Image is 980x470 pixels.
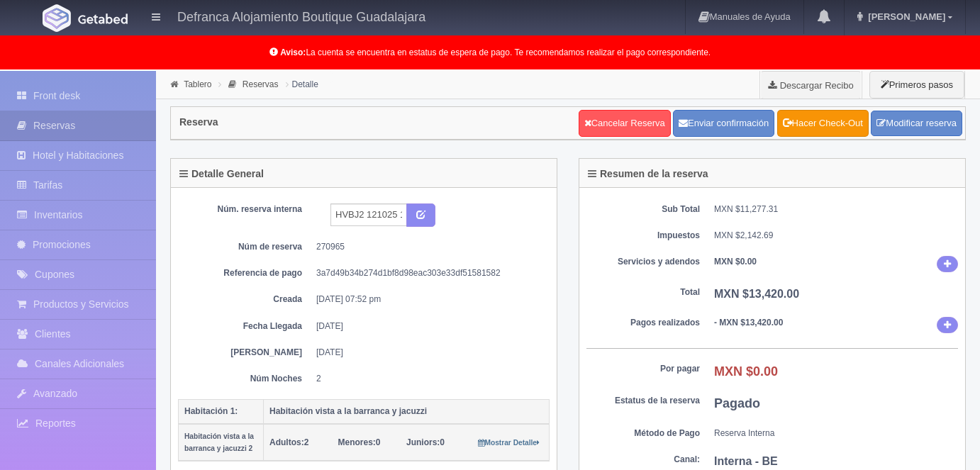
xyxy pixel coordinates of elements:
dt: Núm Noches [189,373,302,385]
dd: 3a7d49b34b274d1bf8d98eac303e33df51581582 [316,267,539,279]
span: 2 [269,437,308,447]
h4: Reserva [179,117,218,128]
b: - MXN $13,420.00 [714,318,783,328]
h4: Detalle General [179,169,264,179]
dd: [DATE] 07:52 pm [316,293,539,306]
span: 0 [406,437,445,447]
dt: Fecha Llegada [189,320,302,332]
dt: Canal: [586,454,700,466]
a: Reservas [243,79,279,89]
dd: MXN $11,277.31 [714,203,958,216]
dt: Núm. reserva interna [189,203,302,216]
dt: Creada [189,293,302,306]
dt: Servicios y adendos [586,256,700,268]
dt: Impuestos [586,230,700,242]
dt: Estatus de la reserva [586,395,700,407]
dt: Por pagar [586,363,700,375]
dt: Método de Pago [586,427,700,440]
dt: Núm de reserva [189,241,302,253]
a: Modificar reserva [871,111,962,137]
a: Cancelar Reserva [579,110,671,137]
dd: MXN $2,142.69 [714,230,958,242]
a: Descargar Recibo [760,71,862,99]
b: Aviso: [280,47,306,57]
a: Tablero [184,79,211,89]
dt: Referencia de pago [189,267,302,279]
h4: Resumen de la reserva [588,169,708,179]
dd: [DATE] [316,347,539,359]
a: Hacer Check-Out [777,110,869,137]
th: Habitación vista a la barranca y jacuzzi [264,399,550,424]
li: Detalle [282,77,322,91]
b: Interna - BE [714,455,778,467]
b: MXN $0.00 [714,364,778,379]
b: MXN $13,420.00 [714,288,799,300]
small: Mostrar Detalle [478,439,540,447]
dt: Total [586,286,700,298]
b: Habitación 1: [184,406,238,416]
dd: [DATE] [316,320,539,332]
strong: Juniors: [406,437,440,447]
dt: Pagos realizados [586,317,700,329]
button: Primeros pasos [869,71,964,99]
b: Pagado [714,396,760,410]
strong: Menores: [338,437,376,447]
img: Getabed [43,4,71,32]
dd: Reserva Interna [714,427,958,440]
span: [PERSON_NAME] [864,11,945,22]
a: Mostrar Detalle [478,437,540,447]
dt: [PERSON_NAME] [189,347,302,359]
img: Getabed [78,13,128,24]
dt: Sub Total [586,203,700,216]
b: MXN $0.00 [714,257,757,267]
button: Enviar confirmación [673,110,774,137]
dd: 2 [316,373,539,385]
dd: 270965 [316,241,539,253]
span: 0 [338,437,381,447]
h4: Defranca Alojamiento Boutique Guadalajara [177,7,425,25]
small: Habitación vista a la barranca y jacuzzi 2 [184,432,254,452]
strong: Adultos: [269,437,304,447]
